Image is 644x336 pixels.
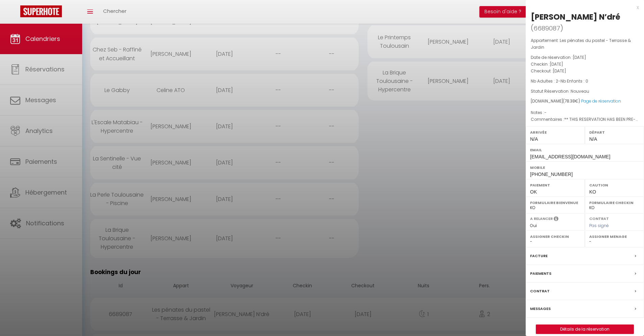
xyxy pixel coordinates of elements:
[589,136,597,142] span: N/A
[531,37,639,51] p: Appartement :
[531,23,563,33] span: ( )
[530,199,580,206] label: Formulaire Bienvenue
[531,38,631,50] span: Les pénates du pastel - Terrasse & Jardin
[531,88,639,95] p: Statut Réservation :
[573,54,586,60] span: [DATE]
[526,3,639,12] div: x
[531,68,639,74] p: Checkout :
[530,172,573,177] span: [PHONE_NUMBER]
[554,216,558,223] i: Sélectionner OUI si vous souhaiter envoyer les séquences de messages post-checkout
[530,270,551,277] label: Paiements
[530,154,610,159] span: [EMAIL_ADDRESS][DOMAIN_NAME]
[536,324,634,334] button: Détails de la réservation
[589,129,640,136] label: Départ
[530,252,548,260] label: Facture
[5,3,26,23] button: Ouvrir le widget de chat LiveChat
[531,54,639,61] p: Date de réservation :
[531,78,558,84] span: Nb Adultes : 2
[531,78,639,85] p: -
[589,223,609,228] span: Pas signé
[530,182,580,188] label: Paiement
[536,325,634,334] a: Détails de la réservation
[530,136,538,142] span: N/A
[571,88,589,94] span: Nouveau
[531,12,620,22] div: [PERSON_NAME] N’dré
[530,164,640,171] label: Mobile
[530,216,553,222] label: A relancer
[581,98,621,104] a: Page de réservation
[553,68,566,74] span: [DATE]
[589,233,640,240] label: Assigner Menage
[533,24,560,32] span: 6689087
[565,98,575,104] span: 78.38
[530,147,640,153] label: Email
[531,116,639,123] p: Commentaires :
[589,199,640,206] label: Formulaire Checkin
[531,61,639,68] p: Checkin :
[530,305,551,312] label: Messages
[530,288,550,295] label: Contrat
[563,98,580,104] span: ( €)
[531,98,639,105] div: [DOMAIN_NAME]
[530,233,580,240] label: Assigner Checkin
[589,216,609,220] label: Contrat
[589,189,596,195] span: KO
[530,189,537,195] span: OK
[589,182,640,188] label: Caution
[530,129,580,136] label: Arrivée
[560,78,588,84] span: Nb Enfants : 0
[550,61,563,67] span: [DATE]
[544,110,547,115] span: -
[531,109,639,116] p: Notes :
